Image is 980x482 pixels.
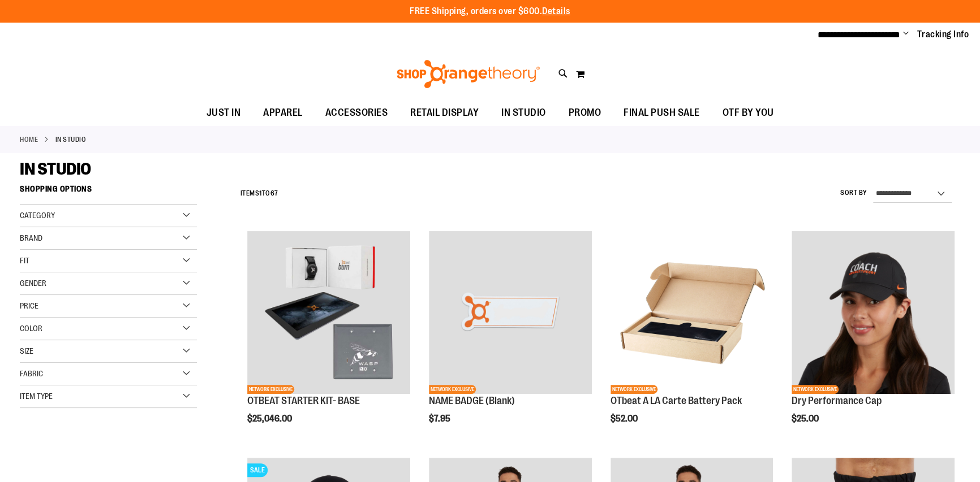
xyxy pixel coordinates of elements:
span: NETWORK EXCLUSIVE [429,385,476,394]
span: JUST IN [207,100,241,125]
span: Item Type [20,392,53,401]
div: product [605,225,779,453]
a: Tracking Info [917,28,969,41]
img: NAME BADGE (Blank) [429,231,592,394]
span: Price [20,301,38,310]
span: Gender [20,279,46,288]
label: Sort By [840,188,867,198]
span: Fabric [20,369,43,378]
img: Dry Performance Cap [792,231,955,394]
a: Product image for OTbeat A LA Carte Battery PackNETWORK EXCLUSIVE [611,231,773,396]
a: PROMO [557,100,613,126]
span: $25.00 [792,414,820,424]
a: NAME BADGE (Blank)NETWORK EXCLUSIVE [429,231,592,396]
a: Dry Performance Cap [792,395,882,406]
h2: Items to [240,185,278,202]
a: IN STUDIO [490,100,557,125]
img: Shop Orangetheory [395,60,541,88]
span: ACCESSORIES [325,100,388,125]
span: FINAL PUSH SALE [624,100,700,125]
a: Home [20,134,38,145]
span: Size [20,346,33,355]
span: $25,046.00 [247,414,294,424]
span: SALE [247,463,268,477]
a: OTBEAT STARTER KIT- BASENETWORK EXCLUSIVE [247,231,410,396]
span: Color [20,324,42,333]
a: OTF BY YOU [711,100,785,126]
div: product [423,225,598,453]
span: RETAIL DISPLAY [410,100,479,125]
span: APPAREL [263,100,303,125]
a: OTBEAT STARTER KIT- BASE [247,395,360,406]
span: NETWORK EXCLUSIVE [247,385,294,394]
button: Account menu [903,29,909,40]
img: OTBEAT STARTER KIT- BASE [247,231,410,394]
a: Dry Performance CapNETWORK EXCLUSIVE [792,231,955,396]
a: OTbeat A LA Carte Battery Pack [611,395,742,406]
span: 67 [270,189,278,197]
span: Fit [20,256,29,265]
span: 1 [259,189,262,197]
span: NETWORK EXCLUSIVE [792,385,839,394]
a: Details [542,6,570,16]
span: NETWORK EXCLUSIVE [611,385,657,394]
span: $52.00 [611,414,639,424]
div: product [242,225,416,453]
strong: IN STUDIO [55,134,87,145]
a: RETAIL DISPLAY [399,100,490,126]
strong: Shopping Options [20,179,197,205]
a: NAME BADGE (Blank) [429,395,515,406]
p: FREE Shipping, orders over $600. [410,5,570,18]
span: Category [20,211,55,220]
span: PROMO [569,100,601,125]
span: $7.95 [429,414,452,424]
a: FINAL PUSH SALE [612,100,711,126]
div: product [786,225,960,453]
span: OTF BY YOU [723,100,774,125]
span: Brand [20,233,42,242]
a: APPAREL [252,100,314,126]
span: IN STUDIO [20,159,91,179]
img: Product image for OTbeat A LA Carte Battery Pack [611,231,773,394]
a: JUST IN [195,100,252,126]
span: IN STUDIO [501,100,546,125]
a: ACCESSORIES [314,100,399,126]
